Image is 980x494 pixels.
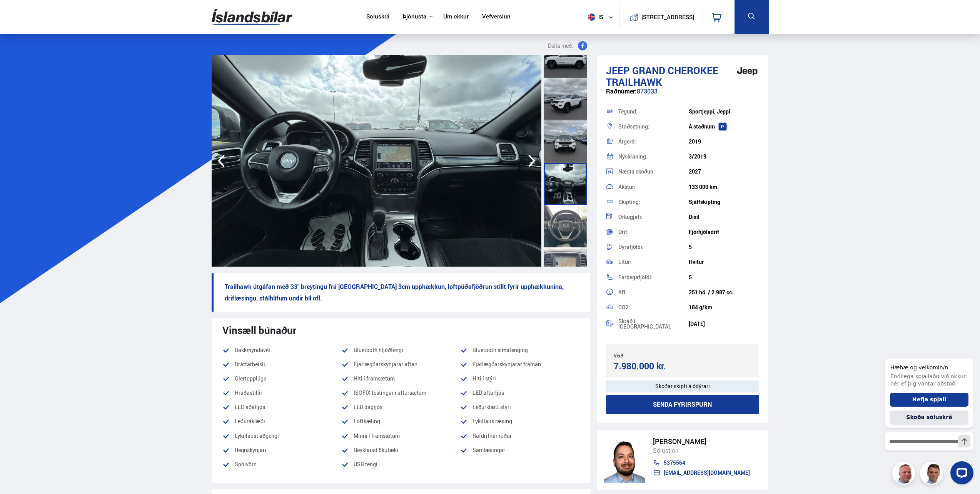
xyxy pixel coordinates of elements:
a: [EMAIL_ADDRESS][DOMAIN_NAME] [653,470,750,476]
li: Glertopplúga [222,374,341,383]
li: Leðurklætt stýri [460,402,579,412]
div: 2019 [689,139,759,145]
a: [STREET_ADDRESS] [624,6,698,28]
a: Um okkur [443,13,469,21]
li: Leðuráklæði [222,417,341,426]
div: 251 hö. / 2.987 cc. [689,289,759,295]
li: Minni í framsætum [341,431,460,441]
li: LED aðalljós [222,402,341,412]
span: Grand Cherokee TRAILHAWK [606,63,718,89]
div: 5 [689,244,759,250]
li: Reyklaust ökutæki [341,446,460,455]
div: Á staðnum [689,123,759,130]
div: 133 000 km. [689,184,759,190]
div: Akstur: [618,184,689,190]
div: 5 [689,274,759,280]
div: Orkugjafi: [618,214,689,220]
div: 7.980.000 kr. [614,361,680,371]
li: LED afturljós [460,388,579,397]
div: Afl: [618,290,689,295]
div: Dyrafjöldi: [618,244,689,250]
li: Spólvörn [222,460,341,469]
li: Fjarlægðarskynjarar framan [460,360,579,369]
div: Fjórhjóladrif [689,229,759,235]
div: 873033 [606,88,760,103]
div: Hvítur [689,259,759,265]
button: Deila með: [545,41,590,50]
button: [STREET_ADDRESS] [644,14,691,20]
img: svg+xml;base64,PHN2ZyB4bWxucz0iaHR0cDovL3d3dy53My5vcmcvMjAwMC9zdmciIHdpZHRoPSI1MTIiIGhlaWdodD0iNT... [588,13,595,21]
span: Raðnúmer: [606,87,637,95]
div: Sportjeppi, Jeppi [689,108,759,115]
li: Loftkæling [341,417,460,426]
div: 2027 [689,169,759,175]
button: Senda fyrirspurn [606,395,760,414]
img: nhp88E3Fdnt1Opn2.png [604,437,645,483]
div: [PERSON_NAME] [653,437,750,446]
div: Vinsæll búnaður [222,324,579,336]
li: Fjarlægðarskynjarar aftan [341,360,460,369]
li: Bakkmyndavél [222,345,341,355]
iframe: LiveChat chat widget [879,344,977,491]
li: Lykillaust aðgengi [222,431,341,441]
li: USB tengi [341,460,460,474]
span: is [585,13,604,21]
button: is [585,6,619,28]
div: Skipting: [618,199,689,205]
li: Rafdrifnar rúður [460,431,579,441]
div: 3/2019 [689,154,759,160]
a: 5375564 [653,460,750,466]
li: Bluetooth hljóðtengi [341,345,460,355]
li: Regnskynjari [222,446,341,455]
span: Jeep [606,63,630,77]
button: Þjónusta [403,13,426,20]
div: Sjálfskipting [689,199,759,205]
div: Staðsetning: [618,124,689,129]
li: Lykillaus ræsing [460,417,579,426]
div: Næsta skoðun: [618,169,689,174]
div: Nýskráning: [618,154,689,159]
div: Skoðar skipti á ódýrari [606,381,760,392]
div: Verð: [614,353,683,358]
li: LED dagljós [341,402,460,412]
div: Skráð í [GEOGRAPHIC_DATA]: [618,319,689,329]
li: Bluetooth símatenging [460,345,579,355]
div: Tegund: [618,109,689,114]
p: Trailhawk útgáfan með 33" breytingu frá [GEOGRAPHIC_DATA] 3cm upphækkun, loftpúðafjöðrun stillt f... [212,273,590,312]
span: Deila með: [548,41,573,50]
div: Farþegafjöldi: [618,275,689,280]
li: Samlæsingar [460,446,579,455]
li: Hraðastillir [222,388,341,397]
li: ISOFIX festingar í aftursætum [341,388,460,397]
img: 3365218.jpeg [541,55,871,267]
a: Söluskrá [366,13,389,21]
img: brand logo [732,59,763,83]
li: Dráttarbeisli [222,360,341,369]
img: 3365217.jpeg [212,55,541,267]
div: Litur: [618,259,689,265]
div: Dísil [689,214,759,220]
li: Hiti í stýri [460,374,579,383]
div: Árgerð: [618,139,689,144]
div: CO2: [618,305,689,310]
div: Drif: [618,229,689,235]
div: Sölustjóri [653,446,750,456]
a: Vefverslun [482,13,511,21]
div: [DATE] [689,321,759,327]
div: 184 g/km [689,304,759,310]
li: Hiti í framsætum [341,374,460,383]
img: G0Ugv5HjCgRt.svg [212,5,292,30]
